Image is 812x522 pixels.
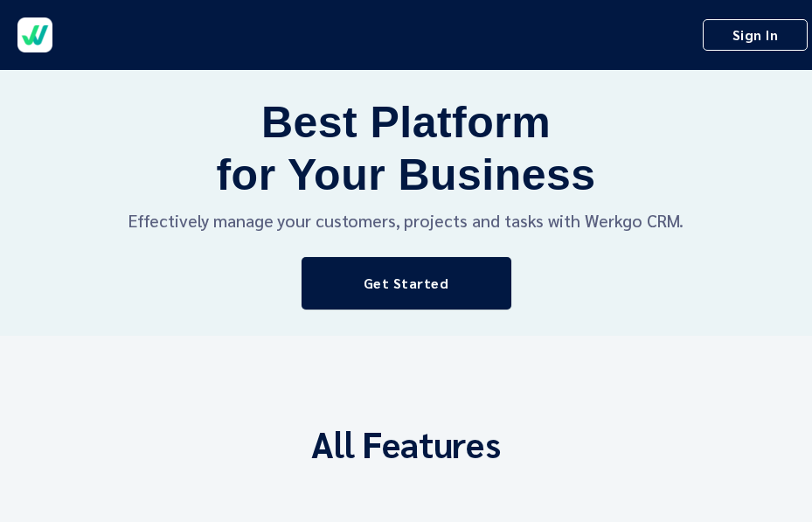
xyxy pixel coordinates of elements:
span: Get Started [316,271,497,296]
a: Get Started [302,257,511,310]
a: Sign In [703,19,808,51]
p: Best Platform for Your Business [217,96,596,201]
img: Werkgo Logo [17,17,52,52]
h4: Effectively manage your customers, projects and tasks with Werkgo CRM. [128,210,684,231]
span: Sign In [717,23,794,47]
a: Werkgo Logo [4,9,66,61]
